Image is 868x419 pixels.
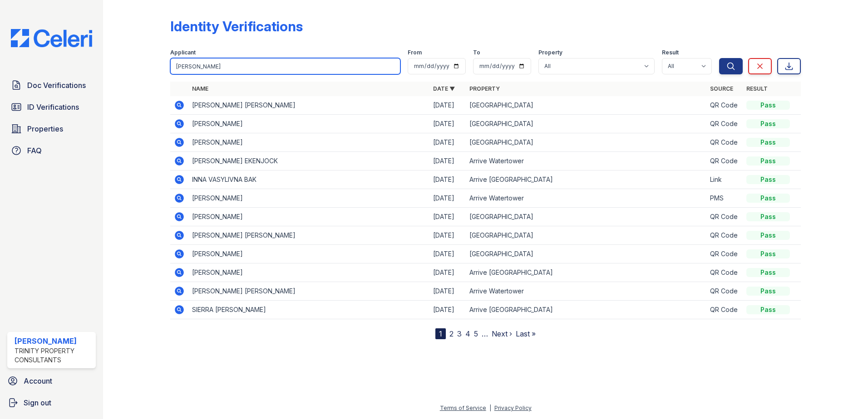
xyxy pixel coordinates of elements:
td: [PERSON_NAME] [188,133,429,152]
td: [PERSON_NAME] [PERSON_NAME] [188,226,429,245]
td: QR Code [706,245,743,263]
td: [DATE] [429,263,466,282]
td: [DATE] [429,226,466,245]
a: Properties [7,120,96,138]
span: Properties [27,123,63,134]
div: Trinity Property Consultants [15,346,92,365]
td: [GEOGRAPHIC_DATA] [466,208,707,226]
td: QR Code [706,208,743,226]
a: 2 [449,329,454,338]
div: Pass [746,287,790,296]
div: | [489,404,491,411]
a: Privacy Policy [494,404,532,411]
td: [GEOGRAPHIC_DATA] [466,133,707,152]
td: Arrive Watertower [466,152,707,171]
td: [PERSON_NAME] [188,245,429,263]
td: PMS [706,189,743,208]
td: [PERSON_NAME] EKENJOCK [188,152,429,171]
td: Arrive [GEOGRAPHIC_DATA] [466,263,707,282]
td: [PERSON_NAME] [PERSON_NAME] [188,282,429,301]
div: Pass [746,101,790,110]
div: Pass [746,212,790,221]
td: [PERSON_NAME] [188,115,429,133]
td: QR Code [706,133,743,152]
label: From [408,49,422,56]
td: [DATE] [429,171,466,189]
span: … [482,328,488,339]
div: Pass [746,138,790,147]
label: Result [662,49,679,56]
td: Arrive Watertower [466,189,707,208]
img: CE_Logo_Blue-a8612792a0a2168367f1c8372b55b34899dd931a85d93a1a3d3e32e68fde9ad4.png [4,29,99,47]
td: [DATE] [429,189,466,208]
td: [DATE] [429,301,466,319]
div: Pass [746,249,790,258]
td: QR Code [706,263,743,282]
td: [DATE] [429,152,466,171]
label: Property [538,49,562,56]
td: QR Code [706,301,743,319]
input: Search by name or phone number [170,58,400,74]
a: ID Verifications [7,98,96,116]
div: Pass [746,305,790,314]
div: [PERSON_NAME] [15,336,92,346]
a: Next › [492,329,512,338]
a: Sign out [4,394,99,412]
td: [GEOGRAPHIC_DATA] [466,245,707,263]
td: Link [706,171,743,189]
a: 4 [465,329,470,338]
a: 5 [474,329,478,338]
a: FAQ [7,141,96,160]
td: INNA VASYLIVNA BAK [188,171,429,189]
td: [DATE] [429,282,466,301]
td: [DATE] [429,208,466,226]
div: Pass [746,119,790,128]
a: Doc Verifications [7,76,96,94]
td: Arrive Watertower [466,282,707,301]
span: Sign out [24,397,51,408]
span: FAQ [27,145,42,156]
td: QR Code [706,96,743,115]
td: [DATE] [429,96,466,115]
a: Date ▼ [433,85,455,92]
td: [GEOGRAPHIC_DATA] [466,96,707,115]
label: To [473,49,480,56]
span: Account [24,375,52,386]
a: Source [710,85,733,92]
label: Applicant [170,49,196,56]
div: Pass [746,156,790,166]
div: Pass [746,194,790,203]
td: QR Code [706,282,743,301]
span: Doc Verifications [27,80,86,91]
div: Pass [746,175,790,184]
span: ID Verifications [27,102,79,112]
a: Account [4,372,99,390]
td: QR Code [706,152,743,171]
div: Identity Verifications [170,18,303,34]
td: Arrive [GEOGRAPHIC_DATA] [466,171,707,189]
td: [DATE] [429,133,466,152]
a: 3 [457,329,462,338]
td: [PERSON_NAME] [188,189,429,208]
div: 1 [435,328,446,339]
td: [DATE] [429,115,466,133]
a: Terms of Service [440,404,486,411]
td: [GEOGRAPHIC_DATA] [466,226,707,245]
td: [PERSON_NAME] [PERSON_NAME] [188,96,429,115]
div: Pass [746,231,790,240]
td: QR Code [706,115,743,133]
a: Name [192,85,208,92]
a: Last » [516,329,536,338]
td: [DATE] [429,245,466,263]
td: [PERSON_NAME] [188,208,429,226]
a: Result [746,85,768,92]
td: QR Code [706,226,743,245]
td: [PERSON_NAME] [188,263,429,282]
a: Property [469,85,500,92]
td: [GEOGRAPHIC_DATA] [466,115,707,133]
td: SIERRA [PERSON_NAME] [188,301,429,319]
div: Pass [746,268,790,277]
td: Arrive [GEOGRAPHIC_DATA] [466,301,707,319]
